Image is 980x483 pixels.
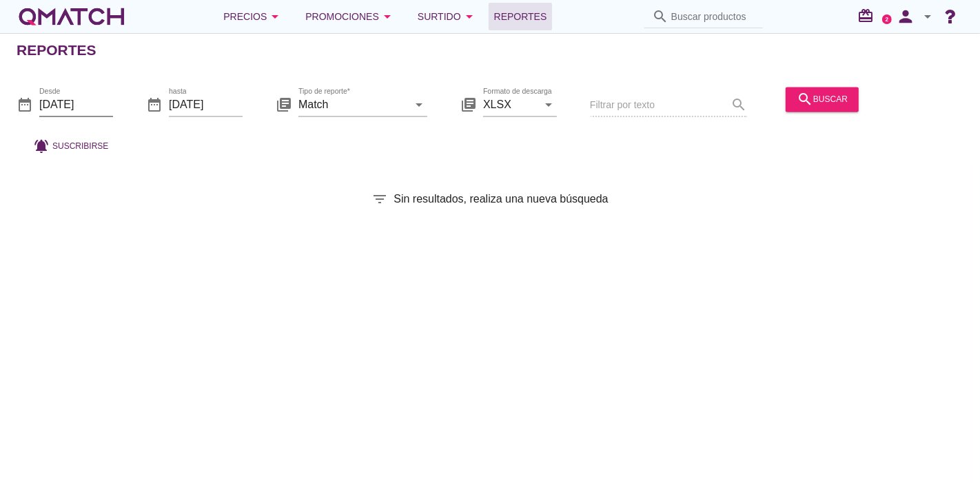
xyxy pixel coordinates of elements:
button: Suscribirse [22,134,119,158]
div: Promociones [305,8,396,25]
button: Promociones [294,3,407,30]
input: Formato de descarga [483,94,538,116]
i: date_range [146,96,163,113]
i: search [652,8,668,25]
i: arrow_drop_down [919,8,936,25]
i: arrow_drop_down [461,8,478,25]
div: Precios [223,8,283,25]
i: arrow_drop_down [540,96,557,113]
button: Precios [212,3,294,30]
text: 2 [886,16,889,22]
button: Surtido [407,3,489,30]
i: search [797,91,813,107]
input: Tipo de reporte* [298,94,408,116]
input: hasta [169,94,243,116]
i: library_books [460,96,477,113]
a: white-qmatch-logo [17,3,127,30]
i: arrow_drop_down [411,96,427,113]
span: Sin resultados, realiza una nueva búsqueda [394,191,608,207]
div: Surtido [418,8,478,25]
i: notifications_active [33,138,52,154]
i: arrow_drop_down [267,8,283,25]
span: Reportes [494,8,547,25]
button: buscar [786,87,859,112]
i: filter_list [371,191,388,207]
i: library_books [276,96,292,113]
input: Buscar productos [671,6,755,28]
i: redeem [857,8,879,24]
span: Suscribirse [52,140,108,152]
input: Desde [39,94,113,116]
h2: Reportes [17,39,96,61]
a: Reportes [489,3,553,30]
div: buscar [797,91,848,107]
i: person [892,7,919,26]
i: date_range [17,96,33,113]
i: arrow_drop_down [379,8,396,25]
a: 2 [882,14,892,24]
